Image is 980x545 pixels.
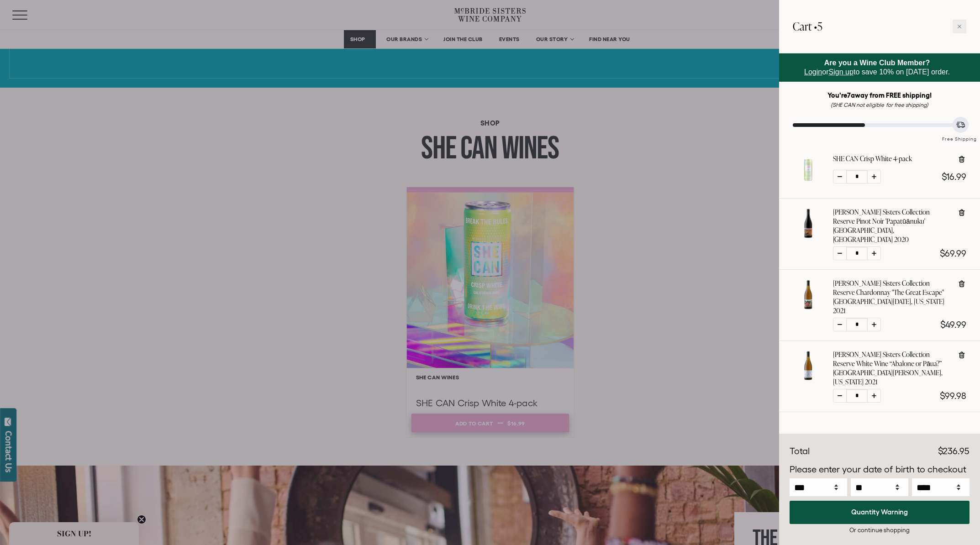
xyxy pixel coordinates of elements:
[817,19,822,34] span: 5
[939,127,980,143] div: Free Shipping
[829,68,854,76] a: Sign up
[793,231,824,241] a: McBride Sisters Collection Reserve Pinot Noir 'Papatūānuku' Central Otago, New Zealand 2020
[833,350,950,387] a: [PERSON_NAME] Sisters Collection Reserve White Wine “Abalone or Pāua?” [GEOGRAPHIC_DATA][PERSON_N...
[793,302,824,312] a: McBride Sisters Collection Reserve Chardonnay
[940,391,966,401] span: $99.98
[827,91,932,99] strong: You're away from FREE shipping!
[938,446,969,456] span: $236.95
[833,279,950,315] a: [PERSON_NAME] Sisters Collection Reserve Chardonnay "The Great Escape" [GEOGRAPHIC_DATA][DATE], [...
[793,14,822,39] h2: Cart •
[790,463,969,477] p: Please enter your date of birth to checkout
[790,501,969,524] button: Quantity Warning
[831,102,928,108] em: (SHE CAN not eligible for free shipping)
[847,91,851,99] span: 7
[793,177,824,187] a: SHE CAN Crisp White 4-pack
[790,445,810,458] div: Total
[940,248,966,258] span: $69.99
[793,373,824,383] a: McBride Sisters Collection Reserve White Wine “Abalone or Pāua?” Paso Robles, California 2021
[833,154,912,163] a: SHE CAN Crisp White 4-pack
[824,59,930,67] strong: Are you a Wine Club Member?
[940,320,966,330] span: $49.99
[790,526,969,535] div: Or continue shopping
[804,68,822,76] a: Login
[804,59,950,76] span: or to save 10% on [DATE] order.
[942,172,966,182] span: $16.99
[833,208,950,244] a: [PERSON_NAME] Sisters Collection Reserve Pinot Noir 'Papatūānuku' [GEOGRAPHIC_DATA], [GEOGRAPHIC_...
